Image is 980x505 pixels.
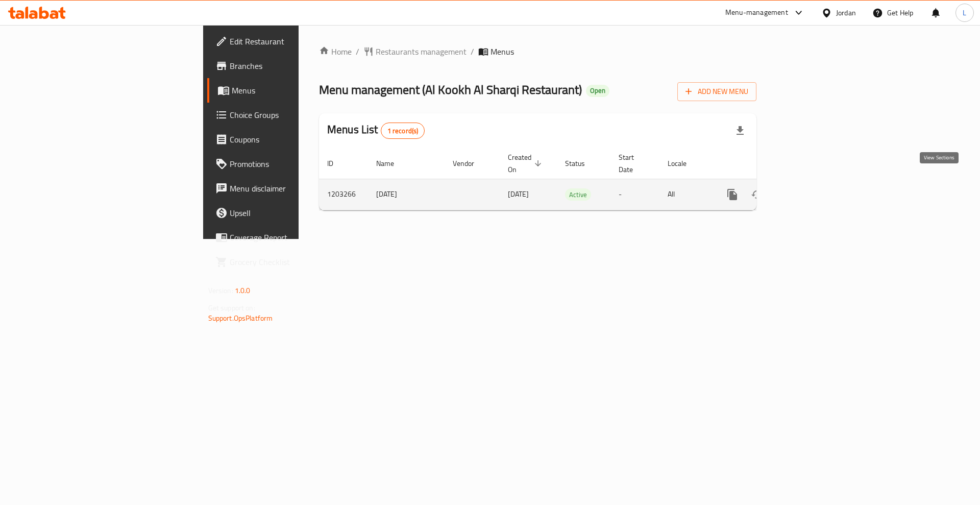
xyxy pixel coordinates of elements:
[230,60,359,72] span: Branches
[376,45,467,58] span: Restaurants management
[230,133,359,146] span: Coupons
[586,86,609,95] span: Open
[619,151,647,176] span: Start Date
[565,189,591,201] span: Active
[677,82,756,101] button: Add New Menu
[207,152,367,176] a: Promotions
[327,157,347,170] span: ID
[207,250,367,274] a: Grocery Checklist
[208,301,255,315] span: Get support on:
[565,188,591,201] div: Active
[207,78,367,103] a: Menus
[381,126,425,136] span: 1 record(s)
[207,103,367,127] a: Choice Groups
[230,158,359,170] span: Promotions
[208,284,233,297] span: Version:
[745,182,769,207] button: Change Status
[207,29,367,54] a: Edit Restaurant
[207,127,367,152] a: Coupons
[319,78,582,101] span: Menu management ( Al Kookh Al Sharqi Restaurant )
[235,284,251,297] span: 1.0.0
[230,182,359,195] span: Menu disclaimer
[381,123,425,139] div: Total records count
[368,179,445,210] td: [DATE]
[720,182,745,207] button: more
[725,7,788,19] div: Menu-management
[207,54,367,78] a: Branches
[836,7,856,18] div: Jordan
[471,45,474,58] li: /
[610,179,659,210] td: -
[208,311,273,325] a: Support.OpsPlatform
[319,148,826,210] table: enhanced table
[712,148,826,179] th: Actions
[230,109,359,121] span: Choice Groups
[207,225,367,250] a: Coverage Report
[728,118,752,143] div: Export file
[659,179,712,210] td: All
[668,157,700,170] span: Locale
[491,45,514,58] span: Menus
[230,231,359,244] span: Coverage Report
[230,207,359,219] span: Upsell
[230,35,359,47] span: Edit Restaurant
[363,45,467,58] a: Restaurants management
[685,85,748,98] span: Add New Menu
[207,201,367,225] a: Upsell
[586,85,609,97] div: Open
[327,122,425,139] h2: Menus List
[963,7,966,18] span: L
[508,187,529,201] span: [DATE]
[230,256,359,268] span: Grocery Checklist
[207,176,367,201] a: Menu disclaimer
[319,45,756,58] nav: breadcrumb
[376,157,407,170] span: Name
[508,151,545,176] span: Created On
[565,157,598,170] span: Status
[232,84,359,97] span: Menus
[453,157,487,170] span: Vendor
